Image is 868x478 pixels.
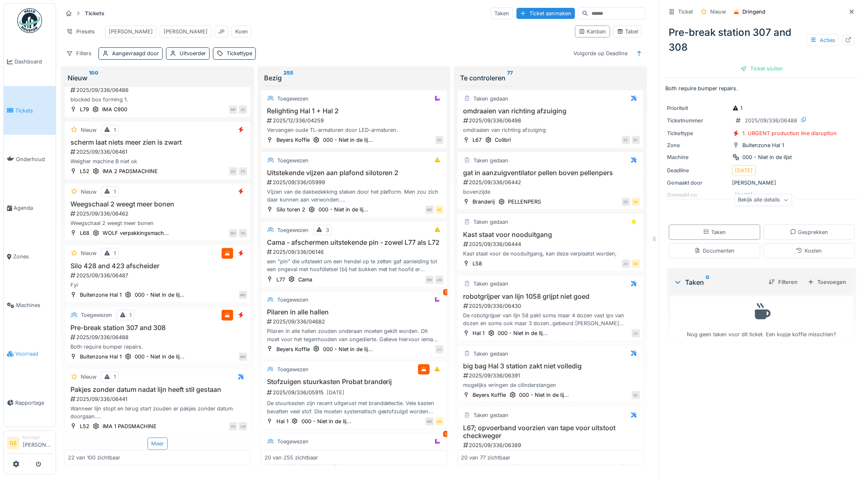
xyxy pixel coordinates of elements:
[570,47,632,59] div: Volgorde op Deadline
[264,327,444,343] div: Pilaren in alle hallen zouden onderaan moeten geklit worden. Dit moet voor het tegenhouden van on...
[474,218,509,226] div: Taken gedaan
[68,343,247,351] div: Both require bumper repairs.
[632,391,640,399] div: GE
[667,166,729,174] div: Deadline
[508,198,541,206] div: PELLENPERS
[81,126,96,134] div: Nieuw
[732,104,743,112] div: 1
[474,411,509,419] div: Taken gedaan
[318,206,368,213] div: 000 - Niet in de lij...
[239,291,247,299] div: MO
[80,291,122,299] div: Buitenzone Hal 1
[68,324,247,332] h3: Pre-break station 307 and 308
[498,329,548,337] div: 000 - Niet in de lij...
[473,391,506,399] div: Beyers Koffie
[227,49,252,57] div: Tickettype
[68,138,247,146] h3: scherm laat niets meer zien is zwart
[519,391,569,399] div: 000 - Niet in de lij...
[266,117,444,124] div: 2025/12/336/04259
[7,437,19,450] li: GE
[508,73,513,83] sup: 77
[435,136,444,144] div: SV
[114,126,116,134] div: 1
[495,136,511,144] div: Colibri
[264,308,444,316] h3: Pilaren in alle hallen
[745,117,798,124] div: 2025/09/336/06488
[517,8,575,19] div: Ticket aanmaken
[474,350,509,358] div: Taken gedaan
[239,105,247,114] div: JD
[80,167,89,175] div: L52
[89,73,98,83] sup: 100
[435,417,444,426] div: GE
[667,129,729,137] div: Tickettype
[68,281,247,289] div: Fyi
[68,454,120,462] div: 22 van 100 zichtbaar
[264,126,444,134] div: Vervangen oude TL-armaturen door LED-armaturen.
[70,210,247,218] div: 2025/09/336/06462
[277,296,309,304] div: Toegewezen
[229,229,237,237] div: WV
[276,417,288,425] div: Hal 1
[743,8,766,16] div: Dringend
[7,434,52,454] a: GE Manager[PERSON_NAME]
[68,262,247,270] h3: Silo 428 and 423 afscheider
[264,73,444,83] div: Bezig
[276,345,310,353] div: Beyers Koffie
[229,167,237,176] div: AZ
[283,73,293,83] sup: 255
[463,240,640,248] div: 2025/09/336/06444
[80,105,89,113] div: L79
[14,58,52,66] span: Dashboard
[473,329,485,337] div: Hal 1
[473,198,495,206] div: Branderij
[4,86,56,135] a: Tickets
[147,438,168,450] div: Meer
[229,105,237,114] div: MP
[302,417,351,425] div: 000 - Niet in de lij...
[239,422,247,431] div: LM
[114,373,116,381] div: 1
[4,378,56,427] a: Rapportage
[461,312,640,327] div: De robotgrijper van lijn 58 pakt soms maar 4 dozen vast ipv van dozen en soms ook maar 3 dozen..g...
[426,417,434,426] div: MD
[277,438,309,445] div: Toegewezen
[266,318,444,326] div: 2025/09/336/04682
[129,311,131,319] div: 1
[264,378,444,386] h3: Stofzuigen stuurkasten Probat branderij
[323,136,373,144] div: 000 - Niet in de lij...
[461,424,640,440] h3: L67; opvoerband voorzien van tape voor uitstoot checkweger
[461,73,641,83] div: Te controleren
[16,301,52,309] span: Machines
[667,104,729,112] div: Prioriteit
[70,272,247,279] div: 2025/09/336/06487
[474,95,509,103] div: Taken gedaan
[666,22,858,58] div: Pre-break station 307 and 308
[23,434,52,441] div: Manager
[706,277,710,287] sup: 0
[737,63,787,74] div: Ticket sluiten
[695,247,735,255] div: Documenten
[743,141,784,149] div: Buitenzone Hal 1
[426,206,434,214] div: MD
[461,107,640,115] h3: omdraaien van richting afzuiging
[667,179,729,187] div: Gemaakt door
[68,386,247,394] h3: Pakjes zonder datum nadat lijn heeft stil gestaan
[4,330,56,378] a: Voorraad
[463,302,640,310] div: 2025/09/336/06430
[435,206,444,214] div: GE
[473,136,482,144] div: L67
[70,86,247,94] div: 2025/09/336/06486
[676,300,848,338] div: Nog geen taken voor dit ticket. Een kopje koffie misschien?
[15,399,52,407] span: Rapportage
[461,293,640,300] h3: robotgrijper van lijn 1058 grijpt niet goed
[114,249,116,257] div: 1
[16,155,52,163] span: Onderhoud
[63,26,98,37] div: Presets
[266,248,444,256] div: 2025/09/336/06146
[81,311,112,319] div: Toegewezen
[13,253,52,260] span: Zones
[667,141,729,149] div: Zone
[70,333,247,341] div: 2025/09/336/06488
[81,188,96,196] div: Nieuw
